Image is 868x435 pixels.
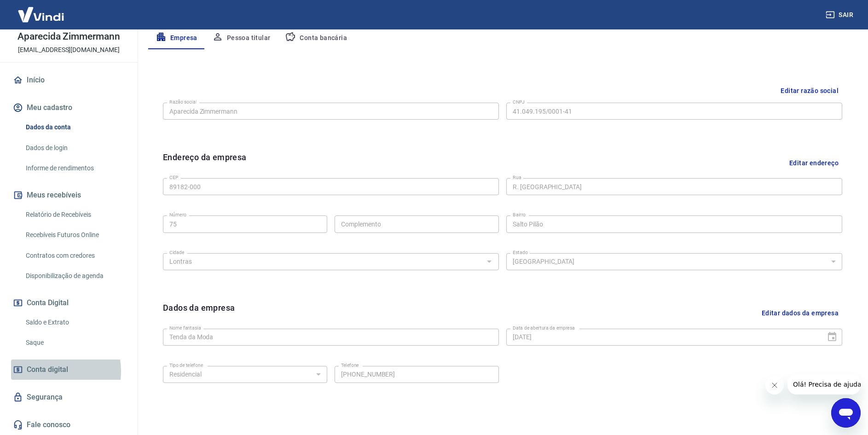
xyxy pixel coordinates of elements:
[169,362,203,369] label: Tipo de telefone
[6,6,77,14] span: Olá! Precisa de ajuda?
[11,185,127,205] button: Meus recebíveis
[22,118,127,137] a: Dados da conta
[148,27,205,49] button: Empresa
[765,376,784,394] iframe: Fechar mensagem
[777,82,842,99] button: Editar razão social
[166,256,481,267] input: Digite aqui algumas palavras para buscar a cidade
[27,363,68,376] span: Conta digital
[22,205,127,224] a: Relatório de Recebíveis
[513,211,526,218] label: Bairro
[22,139,127,157] a: Dados de login
[506,329,819,346] input: DD/MM/YYYY
[513,325,575,331] label: Data de abertura da empresa
[513,99,525,105] label: CNPJ
[786,151,842,174] button: Editar endereço
[341,362,359,369] label: Telefone
[22,226,127,244] a: Recebíveis Futuros Online
[22,333,127,352] a: Saque
[824,6,857,23] button: Sair
[758,302,842,325] button: Editar dados da empresa
[17,32,120,41] p: Aparecida Zimmermann
[22,313,127,332] a: Saldo e Extrato
[11,70,127,90] a: Início
[11,98,127,118] button: Meu cadastro
[205,27,278,49] button: Pessoa titular
[278,27,354,49] button: Conta bancária
[18,45,120,55] p: [EMAIL_ADDRESS][DOMAIN_NAME]
[11,387,127,407] a: Segurança
[11,415,127,435] a: Fale conosco
[11,360,127,380] a: Conta digital
[22,267,127,285] a: Disponibilização de agenda
[163,151,247,174] h6: Endereço da empresa
[11,0,71,29] img: Vindi
[169,99,197,105] label: Razão social
[169,249,184,256] label: Cidade
[169,211,186,218] label: Número
[513,249,528,256] label: Estado
[11,293,127,313] button: Conta Digital
[22,246,127,265] a: Contratos com credores
[163,302,235,325] h6: Dados da empresa
[169,325,201,331] label: Nome fantasia
[787,374,861,394] iframe: Mensagem da empresa
[22,159,127,178] a: Informe de rendimentos
[169,174,178,181] label: CEP
[831,398,861,428] iframe: Botão para abrir a janela de mensagens
[513,174,521,181] label: Rua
